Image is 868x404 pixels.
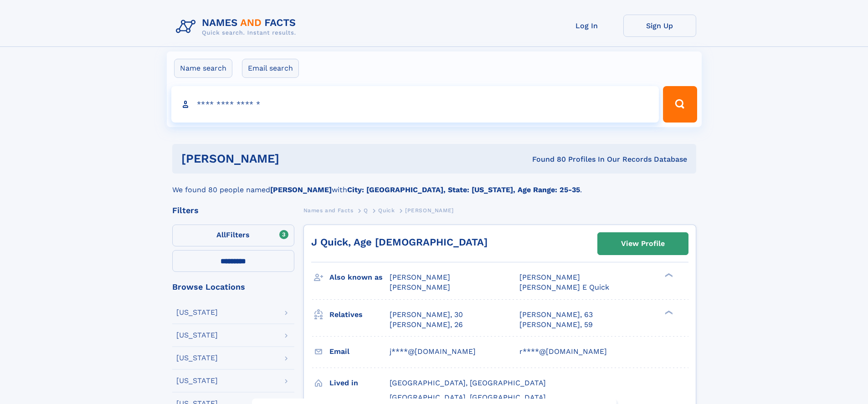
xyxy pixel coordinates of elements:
span: Quick [378,207,395,214]
span: [PERSON_NAME] E Quick [519,283,609,291]
a: Log In [550,15,623,37]
a: Names and Facts [303,205,354,216]
div: View Profile [621,233,665,254]
h3: Also known as [329,270,390,285]
div: [US_STATE] [176,354,218,362]
a: [PERSON_NAME], 59 [519,320,593,330]
h3: Relatives [329,307,390,322]
a: Quick [378,205,395,216]
a: J Quick, Age [DEMOGRAPHIC_DATA] [311,236,488,248]
span: Q [364,207,368,214]
div: We found 80 people named with . [172,174,696,195]
h3: Lived in [329,375,390,391]
b: [PERSON_NAME] [270,185,332,194]
div: [US_STATE] [176,309,218,316]
div: Found 80 Profiles In Our Records Database [406,154,687,164]
b: City: [GEOGRAPHIC_DATA], State: [US_STATE], Age Range: 25-35 [347,185,580,194]
a: Sign Up [623,15,696,37]
div: ❯ [663,272,673,278]
div: ❯ [663,309,673,315]
span: [PERSON_NAME] [390,273,450,281]
a: [PERSON_NAME], 30 [390,310,463,320]
div: [US_STATE] [176,332,218,339]
span: [GEOGRAPHIC_DATA], [GEOGRAPHIC_DATA] [390,393,546,402]
span: All [216,230,226,239]
label: Filters [172,225,294,246]
h1: [PERSON_NAME] [181,153,406,164]
a: Q [364,205,368,216]
label: Email search [242,59,299,78]
label: Name search [174,59,232,78]
span: [GEOGRAPHIC_DATA], [GEOGRAPHIC_DATA] [390,378,546,387]
span: [PERSON_NAME] [519,273,580,281]
div: [US_STATE] [176,377,218,384]
input: search input [171,86,659,123]
div: Browse Locations [172,283,294,291]
h3: Email [329,344,390,359]
img: Logo Names and Facts [172,15,303,39]
a: [PERSON_NAME], 26 [390,320,463,330]
span: [PERSON_NAME] [390,283,450,291]
a: [PERSON_NAME], 63 [519,310,593,320]
span: [PERSON_NAME] [405,207,454,214]
div: Filters [172,206,294,215]
a: View Profile [598,233,688,255]
button: Search Button [663,86,697,123]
